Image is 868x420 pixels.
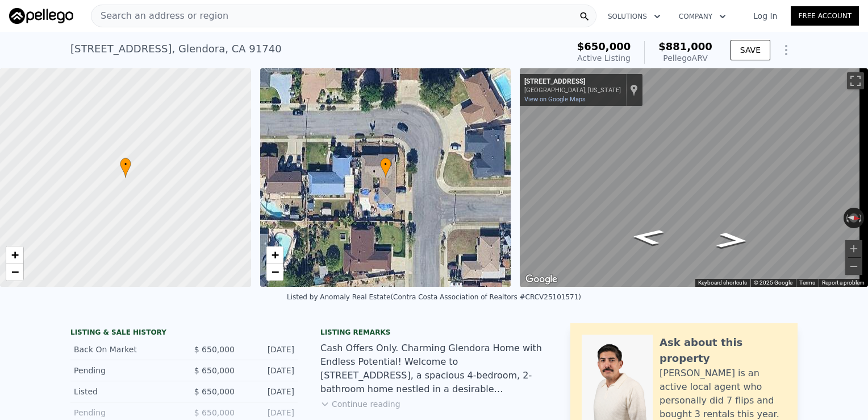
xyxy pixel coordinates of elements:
[271,265,278,279] span: −
[731,40,770,60] button: SAVE
[822,279,865,286] a: Report a problem
[844,208,850,228] button: Rotate counterclockwise
[70,328,298,339] div: LISTING & SALE HISTORY
[524,96,586,103] a: View on Google Maps
[520,68,868,287] div: Street View
[91,9,228,23] span: Search an address or region
[320,341,548,396] div: Cash Offers Only. Charming Glendora Home with Endless Potential! Welcome to [STREET_ADDRESS], a s...
[791,6,859,26] a: Free Account
[320,398,400,410] button: Continue reading
[845,240,862,257] button: Zoom in
[670,6,735,27] button: Company
[577,53,631,63] span: Active Listing
[524,87,621,94] div: [GEOGRAPHIC_DATA], [US_STATE]
[843,212,865,223] button: Reset the view
[244,365,294,376] div: [DATE]
[599,6,670,27] button: Solutions
[740,10,791,22] a: Log In
[120,159,131,170] span: •
[11,248,19,262] span: +
[266,246,283,263] a: Zoom in
[9,8,73,24] img: Pellego
[698,279,747,287] button: Keyboard shortcuts
[845,258,862,275] button: Zoom out
[244,344,294,355] div: [DATE]
[74,365,175,376] div: Pending
[70,41,282,57] div: [STREET_ADDRESS] , Glendora , CA 91740
[11,265,19,279] span: −
[74,407,175,418] div: Pending
[524,77,621,87] div: [STREET_ADDRESS]
[244,407,294,418] div: [DATE]
[660,335,786,367] div: Ask about this property
[194,387,235,396] span: $ 650,000
[658,52,712,64] div: Pellego ARV
[523,272,560,287] a: Open this area in Google Maps (opens a new window)
[266,263,283,281] a: Zoom out
[617,225,678,249] path: Go South, S Danehurst Ave
[775,39,798,61] button: Show Options
[754,279,792,286] span: © 2025 Google
[194,366,235,375] span: $ 650,000
[380,159,391,170] span: •
[74,386,175,397] div: Listed
[320,328,548,337] div: Listing remarks
[120,158,131,178] div: •
[6,263,23,281] a: Zoom out
[703,229,761,252] path: Go North, S Danehurst Ave
[6,246,23,263] a: Zoom in
[520,68,868,287] div: Map
[658,40,712,52] span: $881,000
[523,272,560,287] img: Google
[858,208,865,228] button: Rotate clockwise
[194,345,235,354] span: $ 650,000
[194,408,235,417] span: $ 650,000
[271,248,278,262] span: +
[847,72,864,89] button: Toggle fullscreen view
[577,40,631,52] span: $650,000
[244,386,294,397] div: [DATE]
[287,293,581,301] div: Listed by Anomaly Real Estate (Contra Costa Association of Realtors #CRCV25101571)
[799,279,815,286] a: Terms (opens in new tab)
[74,344,175,355] div: Back On Market
[630,84,638,96] a: Show location on map
[380,158,391,178] div: •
